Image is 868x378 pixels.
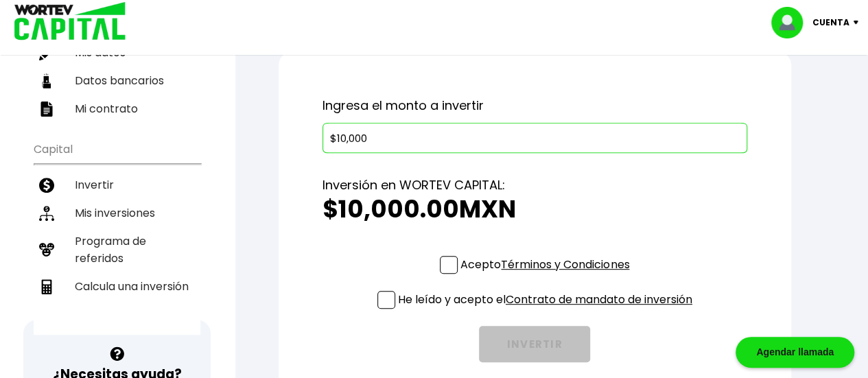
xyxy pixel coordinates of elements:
a: Invertir [34,171,200,199]
img: calculadora-icon.17d418c4.svg [39,279,54,294]
a: Mi contrato [34,95,200,123]
p: Acepto [460,256,629,273]
ul: Perfil [34,1,200,123]
img: invertir-icon.b3b967d7.svg [39,178,54,193]
button: INVERTIR [479,326,590,362]
a: Contrato de mandato de inversión [506,292,692,307]
img: datos-icon.10cf9172.svg [39,73,54,88]
a: Calcula una inversión [34,272,200,300]
div: Agendar llamada [736,337,854,368]
h2: $10,000.00 MXN [322,196,747,223]
img: inversiones-icon.6695dc30.svg [39,206,54,221]
a: Términos y Condiciones [501,257,629,272]
p: Inversión en WORTEV CAPITAL: [322,175,747,196]
a: Mis inversiones [34,199,200,227]
p: Ingresa el monto a invertir [322,95,747,116]
img: icon-down [849,21,868,25]
img: profile-image [771,7,812,38]
ul: Capital [34,134,200,335]
img: recomiendanos-icon.9b8e9327.svg [39,242,54,257]
a: Programa de referidos [34,227,200,272]
a: Datos bancarios [34,67,200,95]
p: Cuenta [812,12,849,33]
p: He leído y acepto el [398,291,692,308]
img: contrato-icon.f2db500c.svg [39,102,54,117]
